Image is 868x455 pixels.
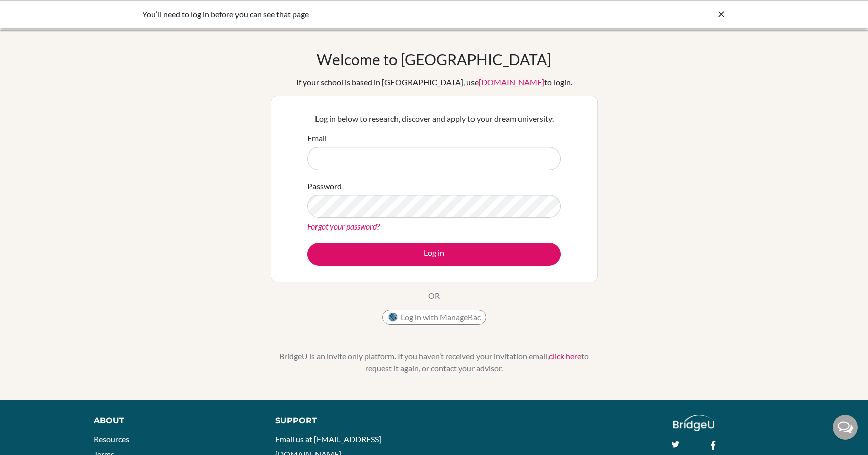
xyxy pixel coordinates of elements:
[549,351,581,361] a: click here
[94,434,129,444] a: Resources
[307,243,561,266] button: Log in
[307,132,327,144] label: Email
[307,113,561,125] p: Log in below to research, discover and apply to your dream university.
[317,50,551,68] h1: Welcome to [GEOGRAPHIC_DATA]
[94,415,253,427] div: About
[479,77,544,87] a: [DOMAIN_NAME]
[275,415,423,427] div: Support
[307,180,342,192] label: Password
[428,290,440,302] p: OR
[673,415,714,431] img: logo_white@2x-f4f0deed5e89b7ecb1c2cc34c3e3d731f90f0f143d5ea2071677605dd97b5244.png
[382,310,486,325] button: Log in with ManageBac
[271,350,598,374] p: BridgeU is an invite only platform. If you haven’t received your invitation email, to request it ...
[307,221,380,231] a: Forgot your password?
[142,8,575,20] div: You’ll need to log in before you can see that page
[296,76,572,88] div: If your school is based in [GEOGRAPHIC_DATA], use to login.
